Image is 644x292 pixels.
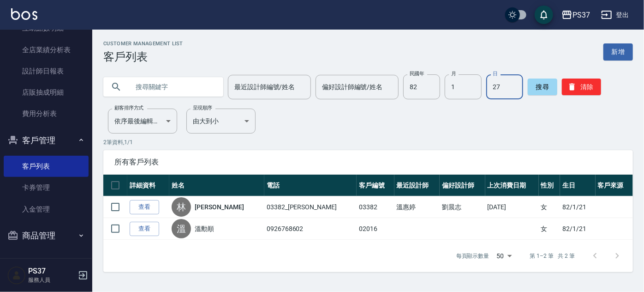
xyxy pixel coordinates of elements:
button: save [535,6,553,24]
a: 新增 [603,43,633,61]
div: 由大到小 [186,109,256,134]
p: 服務人員 [28,276,75,284]
label: 呈現順序 [193,104,212,111]
a: 溫勳順 [195,224,214,233]
th: 客戶編號 [357,175,394,196]
div: 依序最後編輯時間 [108,109,177,134]
a: 設計師日報表 [4,61,89,82]
a: 查看 [130,222,159,236]
th: 上次消費日期 [485,175,539,196]
div: 林 [172,197,191,217]
th: 偏好設計師 [440,175,485,196]
label: 民國年 [410,70,424,77]
h2: Customer Management List [103,41,183,47]
button: 登出 [597,6,633,24]
button: 清除 [562,79,601,95]
td: 劉晨志 [440,196,485,218]
p: 2 筆資料, 1 / 1 [103,138,633,146]
label: 顧客排序方式 [114,104,143,111]
label: 月 [451,70,456,77]
th: 客戶來源 [596,175,633,196]
img: Person [7,266,26,285]
th: 詳細資料 [127,175,169,196]
a: 查看 [130,200,159,214]
button: 客戶管理 [4,128,89,152]
th: 電話 [264,175,357,196]
a: [PERSON_NAME] [195,202,244,212]
td: 溫惠婷 [394,196,440,218]
input: 搜尋關鍵字 [129,74,216,99]
div: 溫 [172,219,191,238]
td: 82/1/21 [560,196,595,218]
span: 所有客戶列表 [114,158,622,167]
td: 女 [539,218,561,240]
img: Logo [11,8,37,20]
th: 性別 [539,175,561,196]
a: 店販抽成明細 [4,82,89,103]
label: 日 [493,70,497,77]
h3: 客戶列表 [103,50,183,63]
a: 入金管理 [4,199,89,220]
td: [DATE] [485,196,539,218]
td: 02016 [357,218,394,240]
button: 商品管理 [4,224,89,248]
a: 卡券管理 [4,177,89,198]
td: 女 [539,196,561,218]
button: 搜尋 [528,79,557,95]
th: 姓名 [169,175,264,196]
div: 50 [493,243,515,268]
a: 全店業績分析表 [4,39,89,61]
div: PS37 [572,9,590,21]
th: 生日 [560,175,595,196]
td: 03382 [357,196,394,218]
h5: PS37 [28,267,75,276]
td: 0926768602 [264,218,357,240]
a: 客戶列表 [4,156,89,177]
td: 82/1/21 [560,218,595,240]
p: 每頁顯示數量 [456,252,489,260]
button: PS37 [558,6,594,24]
th: 最近設計師 [394,175,440,196]
td: 03382_[PERSON_NAME] [264,196,357,218]
a: 費用分析表 [4,103,89,124]
p: 第 1–2 筆 共 2 筆 [530,252,575,260]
